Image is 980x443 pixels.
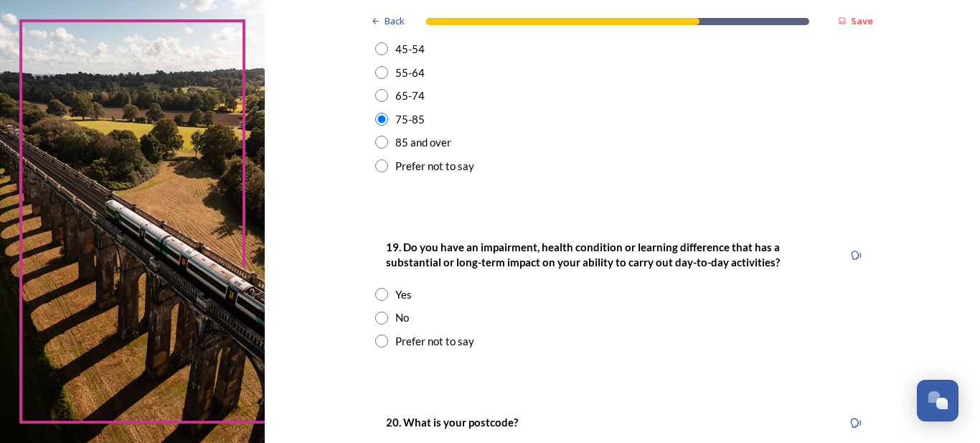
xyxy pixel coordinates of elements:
[386,241,782,269] strong: 19. Do you have an impairment, health condition or learning difference that has a substantial or ...
[395,158,474,174] div: Prefer not to say
[395,65,425,81] div: 55-64
[917,380,958,421] button: Open Chat
[395,134,451,151] div: 85 and over
[395,111,425,128] div: 75-85
[386,416,518,429] strong: 20. What is your postcode?
[395,286,412,303] div: Yes
[385,14,405,28] span: Back
[395,88,425,104] div: 65-74
[395,309,409,326] div: No
[395,41,425,57] div: 45-54
[395,333,474,350] div: Prefer not to say
[851,14,873,27] strong: Save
